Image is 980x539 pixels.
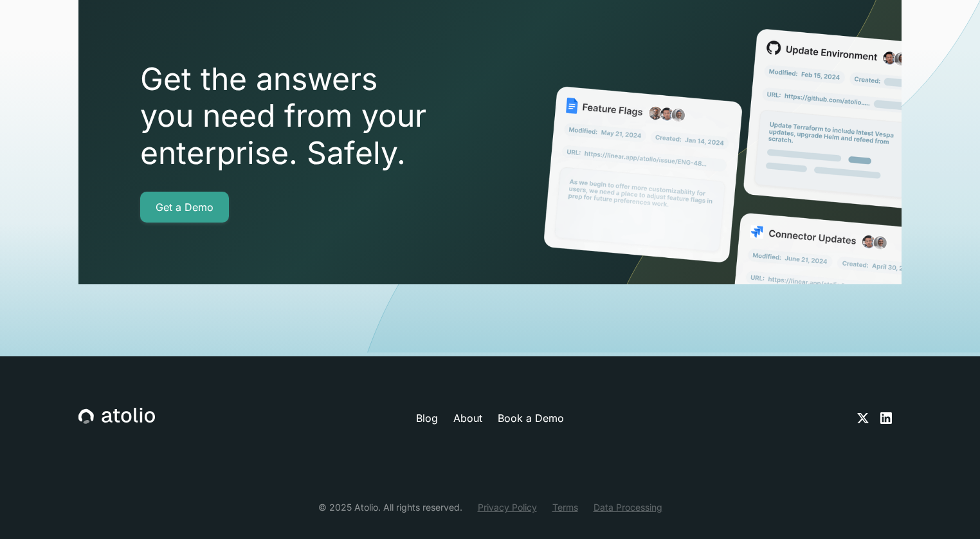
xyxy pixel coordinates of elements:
[478,500,537,514] a: Privacy Policy
[318,500,462,514] div: © 2025 Atolio. All rights reserved.
[552,500,578,514] a: Terms
[140,192,229,223] a: Get a Demo
[140,60,500,172] h2: Get the answers you need from your enterprise. Safely.
[594,500,662,514] a: Data Processing
[916,477,980,539] iframe: Chat Widget
[453,410,482,426] a: About
[416,410,438,426] a: Blog
[498,410,564,426] a: Book a Demo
